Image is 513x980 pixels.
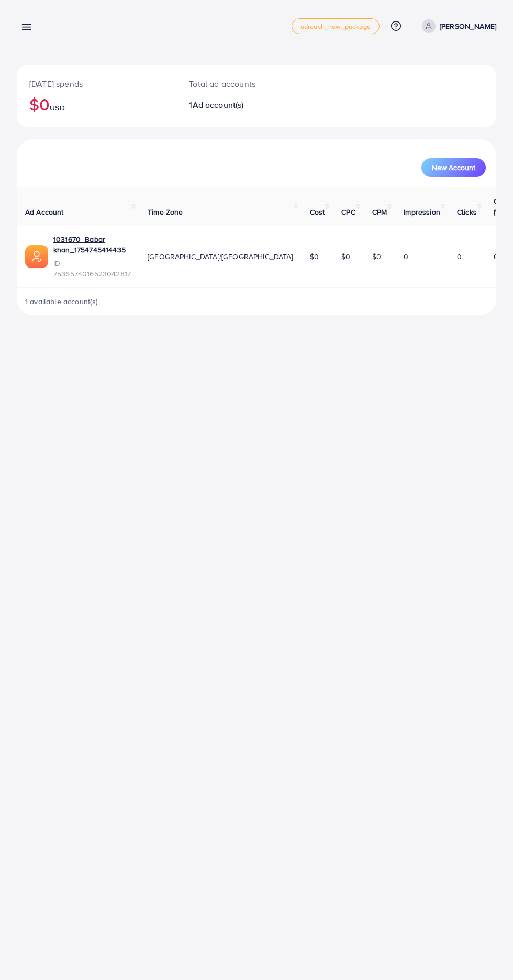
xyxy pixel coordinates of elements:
[404,251,408,262] span: 0
[189,77,284,90] p: Total ad accounts
[310,207,325,217] span: Cost
[148,251,293,262] span: [GEOGRAPHIC_DATA]/[GEOGRAPHIC_DATA]
[418,19,496,33] a: [PERSON_NAME]
[25,296,98,307] span: 1 available account(s)
[457,207,477,217] span: Clicks
[189,100,284,110] h2: 1
[300,23,371,30] span: adreach_new_package
[457,251,462,262] span: 0
[53,258,131,280] span: ID: 7536574016523042817
[50,103,64,113] span: USD
[25,245,48,268] img: ic-ads-acc.e4c84228.svg
[494,251,498,262] span: 0
[494,196,507,217] span: CTR (%)
[193,99,244,110] span: Ad account(s)
[148,207,183,217] span: Time Zone
[29,94,164,114] h2: $0
[341,251,350,262] span: $0
[432,164,475,171] span: New Account
[421,158,486,177] button: New Account
[29,77,164,90] p: [DATE] spends
[372,207,387,217] span: CPM
[310,251,319,262] span: $0
[372,251,381,262] span: $0
[341,207,355,217] span: CPC
[53,234,131,255] a: 1031670_Babar khan_1754745414435
[404,207,440,217] span: Impression
[440,20,496,32] p: [PERSON_NAME]
[25,207,64,217] span: Ad Account
[292,18,380,34] a: adreach_new_package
